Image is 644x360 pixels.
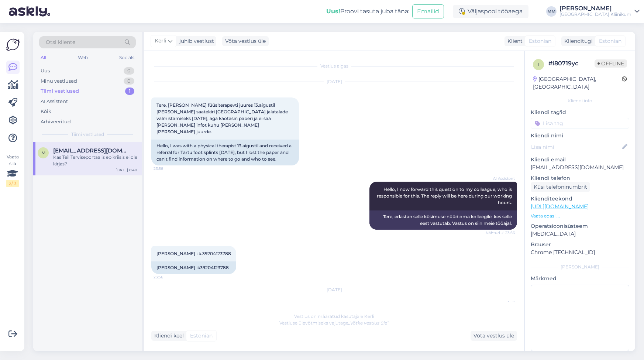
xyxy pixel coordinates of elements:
[412,4,444,18] button: Emailid
[294,313,374,319] span: Vestlus on määratud kasutajale Kerli
[154,274,181,280] span: 23:56
[377,186,513,205] span: Hello, I now forward this question to my colleague, who is responsible for this. The reply will b...
[41,88,79,95] div: Tiimi vestlused
[531,156,629,164] p: Kliendi email
[599,37,621,45] span: Estonian
[471,331,517,341] div: Võta vestlus üle
[531,97,629,104] div: Kliendi info
[531,118,629,129] input: Lisa tag
[326,7,409,16] div: Proovi tasuta juba täna:
[116,167,137,173] div: [DATE] 6:40
[538,62,539,67] span: i
[39,53,48,62] div: All
[76,53,89,62] div: Web
[151,287,517,293] div: [DATE]
[151,63,517,69] div: Vestlus algas
[529,37,551,45] span: Estonian
[151,78,517,85] div: [DATE]
[279,320,389,326] span: Vestluse ülevõtmiseks vajutage
[6,154,19,187] div: Vaata siia
[531,164,629,171] p: [EMAIL_ADDRESS][DOMAIN_NAME]
[531,203,589,210] a: [URL][DOMAIN_NAME]
[41,98,68,105] div: AI Assistent
[531,143,621,151] input: Lisa nimi
[41,150,45,155] span: m
[561,37,593,45] div: Klienditugi
[222,36,269,46] div: Võta vestlus üle
[41,108,51,115] div: Kõik
[176,37,214,45] div: juhib vestlust
[487,300,515,305] span: Kerli
[559,6,640,17] a: [PERSON_NAME][GEOGRAPHIC_DATA] Kliinikum
[118,53,136,62] div: Socials
[155,37,166,45] span: Kerli
[559,6,631,11] div: [PERSON_NAME]
[154,166,181,171] span: 23:56
[6,180,19,187] div: 2 / 3
[190,332,213,340] span: Estonian
[531,222,629,230] p: Operatsioonisüsteem
[156,102,289,134] span: Tere, [PERSON_NAME] füüsiterapevti juures 13.aigustil [PERSON_NAME] saatekiri [GEOGRAPHIC_DATA] j...
[41,78,77,85] div: Minu vestlused
[53,154,137,167] div: Kas Teil Terviseportaalis epikriisis ei ole kirjas?
[548,59,595,68] div: # i80719yc
[151,140,299,165] div: Hello, I was with a physical therapist 13.aigustil and received a referral for Tartu foot splints...
[369,210,517,230] div: Tere, edastan selle küsimuse nüüd oma kolleegile, kes selle eest vastutab. Vastus on siin meie tö...
[53,147,130,154] span: maksimdash@gmail.com
[531,213,629,219] p: Vaata edasi ...
[125,88,134,95] div: 1
[487,176,515,181] span: AI Assistent
[6,38,20,52] img: Askly Logo
[151,332,184,340] div: Kliendi keel
[531,182,590,192] div: Küsi telefoninumbrit
[156,251,231,256] span: [PERSON_NAME] i.k.39204123788
[531,132,629,140] p: Kliendi nimi
[531,248,629,256] p: Chrome [TECHNICAL_ID]
[348,320,389,326] i: „Võtke vestlus üle”
[124,67,134,75] div: 0
[595,59,627,68] span: Offline
[504,37,523,45] div: Klient
[41,118,71,126] div: Arhiveeritud
[41,67,50,75] div: Uus
[453,5,528,18] div: Väljaspool tööaega
[531,264,629,270] div: [PERSON_NAME]
[531,275,629,282] p: Märkmed
[559,11,631,17] div: [GEOGRAPHIC_DATA] Kliinikum
[326,8,340,15] b: Uus!
[151,261,236,274] div: [PERSON_NAME] ik39204123788
[531,241,629,248] p: Brauser
[546,6,557,17] div: MM
[486,230,515,236] span: Nähtud ✓ 23:56
[46,38,75,46] span: Otsi kliente
[531,230,629,238] p: [MEDICAL_DATA]
[533,75,622,91] div: [GEOGRAPHIC_DATA], [GEOGRAPHIC_DATA]
[71,131,104,138] span: Tiimi vestlused
[531,195,629,203] p: Klienditeekond
[531,109,629,116] p: Kliendi tag'id
[124,78,134,85] div: 0
[531,174,629,182] p: Kliendi telefon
